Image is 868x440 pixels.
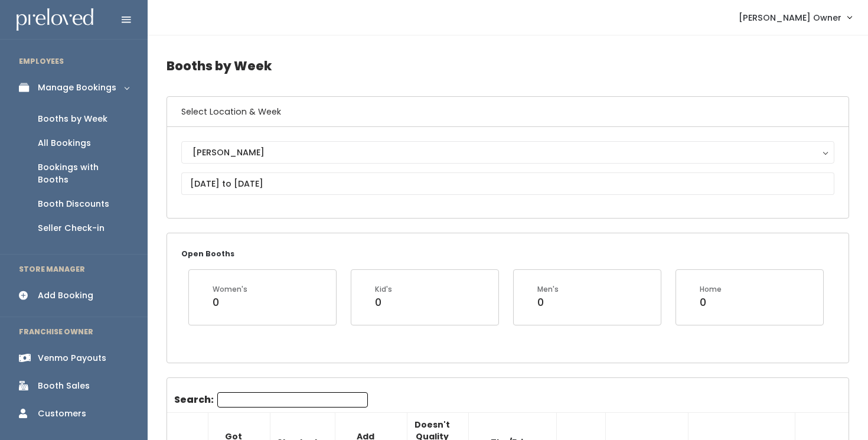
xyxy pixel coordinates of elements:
[38,113,107,125] div: Booths by Week
[700,295,722,310] div: 0
[375,284,392,295] div: Kid's
[181,249,234,259] small: Open Booths
[38,161,129,186] div: Bookings with Booths
[537,295,559,310] div: 0
[700,284,722,295] div: Home
[739,11,841,24] span: [PERSON_NAME] Owner
[38,380,90,392] div: Booth Sales
[167,50,849,82] h4: Booths by Week
[38,352,106,364] div: Venmo Payouts
[181,172,834,195] input: September 27 - October 3, 2025
[38,408,86,420] div: Customers
[38,82,116,94] div: Manage Bookings
[17,8,93,31] img: preloved logo
[38,222,105,234] div: Seller Check-in
[213,284,247,295] div: Women's
[537,284,559,295] div: Men's
[217,392,368,408] input: Search:
[174,392,368,408] label: Search:
[167,97,849,127] h6: Select Location & Week
[727,5,863,30] a: [PERSON_NAME] Owner
[375,295,392,310] div: 0
[38,137,91,149] div: All Bookings
[38,289,93,302] div: Add Booking
[192,146,823,159] div: [PERSON_NAME]
[38,198,109,210] div: Booth Discounts
[213,295,247,310] div: 0
[181,141,834,164] button: [PERSON_NAME]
